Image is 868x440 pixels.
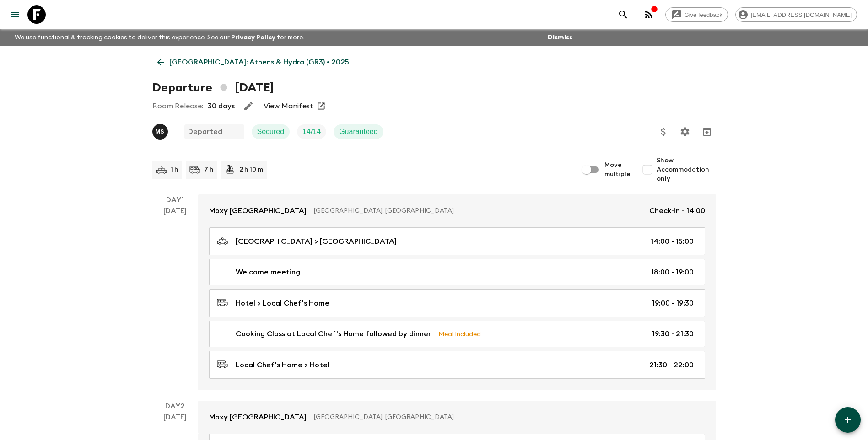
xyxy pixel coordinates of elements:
div: [EMAIL_ADDRESS][DOMAIN_NAME] [735,7,857,22]
a: Moxy [GEOGRAPHIC_DATA][GEOGRAPHIC_DATA], [GEOGRAPHIC_DATA] [198,401,716,434]
p: 2 h 10 m [239,165,263,174]
a: [GEOGRAPHIC_DATA] > [GEOGRAPHIC_DATA]14:00 - 15:00 [209,227,705,255]
a: [GEOGRAPHIC_DATA]: Athens & Hydra (GR3) • 2025 [152,53,354,71]
button: menu [5,5,24,24]
button: Archive (Completed, Cancelled or Unsynced Departures only) [698,123,716,141]
p: 14 / 14 [302,126,321,137]
div: Secured [252,124,290,139]
span: Give feedback [679,11,728,18]
p: 1 h [171,165,178,174]
a: Privacy Policy [231,34,275,41]
a: Welcome meeting18:00 - 19:00 [209,259,705,285]
p: Moxy [GEOGRAPHIC_DATA] [209,412,307,423]
p: Day 1 [152,194,198,205]
button: search adventures [614,5,632,24]
p: Departed [188,126,222,137]
a: View Manifest [264,102,313,111]
p: Check-in - 14:00 [649,205,705,216]
a: Local Chef's Home > Hotel21:30 - 22:00 [209,351,705,379]
h1: Departure [DATE] [152,79,274,97]
p: [GEOGRAPHIC_DATA]: Athens & Hydra (GR3) • 2025 [169,57,349,68]
a: Cooking Class at Local Chef's Home followed by dinnerMeal Included19:30 - 21:30 [209,321,705,347]
span: Show Accommodation only [657,156,716,183]
button: Settings [676,123,694,141]
button: Dismiss [545,31,575,44]
p: Hotel > Local Chef's Home [236,298,329,309]
span: Move multiple [604,161,631,179]
p: Guaranteed [339,126,378,137]
span: [EMAIL_ADDRESS][DOMAIN_NAME] [746,11,857,18]
p: 19:30 - 21:30 [652,328,694,339]
p: [GEOGRAPHIC_DATA] > [GEOGRAPHIC_DATA] [236,236,397,247]
a: Moxy [GEOGRAPHIC_DATA][GEOGRAPHIC_DATA], [GEOGRAPHIC_DATA]Check-in - 14:00 [198,194,716,227]
a: Hotel > Local Chef's Home19:00 - 19:30 [209,289,705,317]
p: 21:30 - 22:00 [649,360,694,370]
p: Meal Included [438,329,481,339]
p: Day 2 [152,401,198,412]
p: 14:00 - 15:00 [651,236,694,247]
p: Room Release: [152,101,203,112]
span: Magda Sotiriadis [152,127,170,134]
p: We use functional & tracking cookies to deliver this experience. See our for more. [11,29,308,46]
p: Secured [257,126,285,137]
p: 30 days [208,101,235,112]
p: Welcome meeting [236,267,300,278]
p: Local Chef's Home > Hotel [236,360,329,370]
p: Moxy [GEOGRAPHIC_DATA] [209,205,307,216]
button: Update Price, Early Bird Discount and Costs [654,123,673,141]
p: 7 h [204,165,214,174]
p: [GEOGRAPHIC_DATA], [GEOGRAPHIC_DATA] [314,206,642,215]
a: Give feedback [665,7,728,22]
div: [DATE] [163,205,187,390]
p: [GEOGRAPHIC_DATA], [GEOGRAPHIC_DATA] [314,413,698,422]
p: Cooking Class at Local Chef's Home followed by dinner [236,328,431,339]
p: 18:00 - 19:00 [651,267,694,278]
div: Trip Fill [297,124,326,139]
p: 19:00 - 19:30 [652,298,694,309]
